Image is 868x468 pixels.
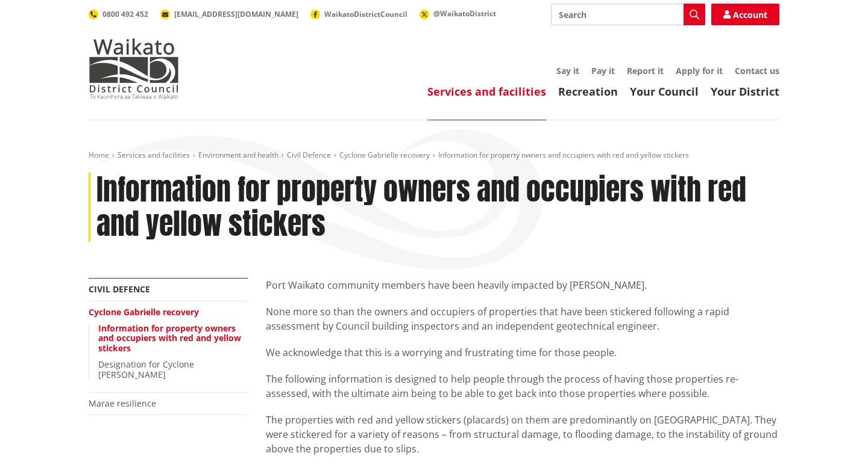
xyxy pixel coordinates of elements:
[266,345,779,360] p: We acknowledge that this is a worrying and frustrating time for those people.
[266,278,779,292] p: Port Waikato community members have been heavily impacted by [PERSON_NAME].
[556,65,579,76] a: Say it
[102,9,148,19] span: 0800 492 452
[420,8,496,19] a: @WaikatoDistrict
[266,304,779,333] p: None more so than the owners and occupiers of properties that have been stickered following a rap...
[339,150,430,160] a: Cyclone Gabrielle recovery
[89,283,150,295] a: Civil Defence
[89,398,156,409] a: Marae resilience
[551,4,705,25] input: Search input
[438,150,689,160] span: Information for property owners and occupiers with red and yellow stickers
[711,84,779,99] a: Your District
[89,9,148,19] a: 0800 492 452
[735,65,779,76] a: Contact us
[427,84,546,99] a: Services and facilities
[676,65,723,76] a: Apply for it
[591,65,615,76] a: Pay it
[174,9,298,19] span: [EMAIL_ADDRESS][DOMAIN_NAME]
[627,65,664,76] a: Report it
[96,173,779,242] h1: Information for property owners and occupiers with red and yellow stickers
[630,84,699,99] a: Your Council
[89,306,199,318] a: Cyclone Gabrielle recovery
[160,9,298,19] a: [EMAIL_ADDRESS][DOMAIN_NAME]
[118,150,190,160] a: Services and facilities
[89,150,109,160] a: Home
[89,38,179,99] img: Waikato District Council - Te Kaunihera aa Takiwaa o Waikato
[558,84,618,99] a: Recreation
[89,150,779,161] nav: breadcrumb
[324,9,407,19] span: WaikatoDistrictCouncil
[198,150,278,160] a: Environment and health
[310,9,407,19] a: WaikatoDistrictCouncil
[98,359,194,380] a: Designation for Cyclone [PERSON_NAME]
[711,4,779,25] a: Account
[287,150,331,160] a: Civil Defence
[266,372,779,401] p: The following information is designed to help people through the process of having those properti...
[98,322,241,354] a: Information for property owners and occupiers with red and yellow stickers
[266,413,779,456] p: The properties with red and yellow stickers (placards) on them are predominantly on [GEOGRAPHIC_D...
[433,8,496,19] span: @WaikatoDistrict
